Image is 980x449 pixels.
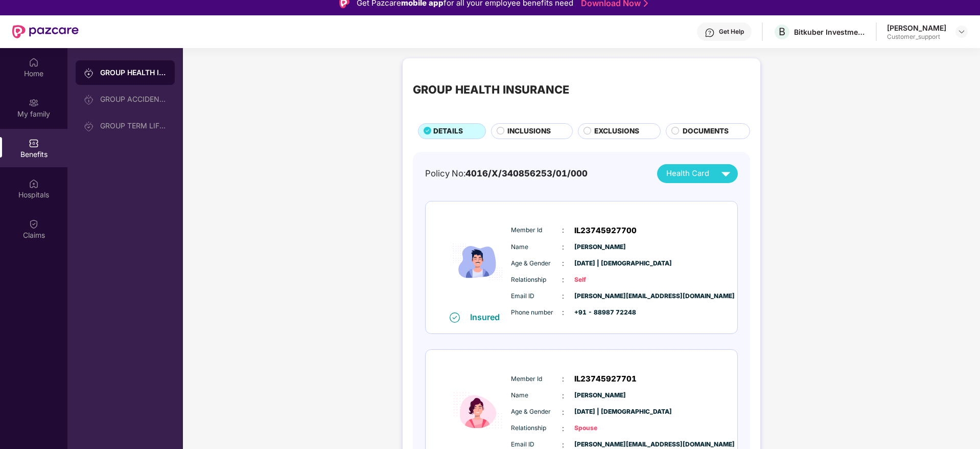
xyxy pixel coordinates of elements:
[574,423,625,433] span: Spouse
[683,126,729,137] span: DOCUMENTS
[511,374,562,384] span: Member Id
[511,407,562,417] span: Age & Gender
[666,168,709,179] span: Health Card
[413,81,569,98] div: GROUP HEALTH INSURANCE
[574,259,625,268] span: [DATE] | [DEMOGRAPHIC_DATA]
[574,407,625,417] span: [DATE] | [DEMOGRAPHIC_DATA]
[574,224,637,237] span: IL23745927700
[29,98,39,108] img: svg+xml;base64,PHN2ZyB3aWR0aD0iMjAiIGhlaWdodD0iMjAiIHZpZXdCb3g9IjAgMCAyMCAyMCIgZmlsbD0ibm9uZSIgeG...
[887,23,946,33] div: [PERSON_NAME]
[719,28,744,36] div: Get Help
[657,164,738,183] button: Health Card
[958,28,966,36] img: svg+xml;base64,PHN2ZyBpZD0iRHJvcGRvd24tMzJ4MzIiIHhtbG5zPSJodHRwOi8vd3d3LnczLm9yZy8yMDAwL3N2ZyIgd2...
[511,291,562,301] span: Email ID
[100,68,167,78] div: GROUP HEALTH INSURANCE
[562,373,564,385] span: :
[794,27,866,37] div: Bitkuber Investments Pvt Limited
[507,126,551,137] span: INCLUSIONS
[562,258,564,269] span: :
[511,275,562,285] span: Relationship
[511,423,562,433] span: Relationship
[717,165,735,183] img: svg+xml;base64,PHN2ZyB4bWxucz0iaHR0cDovL3d3dy53My5vcmcvMjAwMC9zdmciIHZpZXdCb3g9IjAgMCAyNCAyNCIgd2...
[433,126,463,137] span: DETAILS
[511,242,562,252] span: Name
[511,308,562,318] span: Phone number
[562,390,564,401] span: :
[705,28,715,38] img: svg+xml;base64,PHN2ZyBpZD0iSGVscC0zMngzMiIgeG1sbnM9Imh0dHA6Ly93d3cudzMub3JnLzIwMDAvc3ZnIiB3aWR0aD...
[29,219,39,229] img: svg+xml;base64,PHN2ZyBpZD0iQ2xhaW0iIHhtbG5zPSJodHRwOi8vd3d3LnczLm9yZy8yMDAwL3N2ZyIgd2lkdGg9IjIwIi...
[470,312,506,322] div: Insured
[562,423,564,434] span: :
[465,168,588,178] span: 4016/X/340856253/01/000
[450,312,460,323] img: svg+xml;base64,PHN2ZyB4bWxucz0iaHR0cDovL3d3dy53My5vcmcvMjAwMC9zdmciIHdpZHRoPSIxNiIgaGVpZ2h0PSIxNi...
[511,391,562,400] span: Name
[425,167,588,180] div: Policy No:
[562,407,564,418] span: :
[562,307,564,318] span: :
[574,291,625,301] span: [PERSON_NAME][EMAIL_ADDRESS][DOMAIN_NAME]
[574,242,625,252] span: [PERSON_NAME]
[562,290,564,302] span: :
[511,226,562,235] span: Member Id
[29,57,39,68] img: svg+xml;base64,PHN2ZyBpZD0iSG9tZSIgeG1sbnM9Imh0dHA6Ly93d3cudzMub3JnLzIwMDAvc3ZnIiB3aWR0aD0iMjAiIG...
[84,95,94,105] img: svg+xml;base64,PHN2ZyB3aWR0aD0iMjAiIGhlaWdodD0iMjAiIHZpZXdCb3g9IjAgMCAyMCAyMCIgZmlsbD0ibm9uZSIgeG...
[562,241,564,253] span: :
[511,259,562,268] span: Age & Gender
[29,138,39,148] img: svg+xml;base64,PHN2ZyBpZD0iQmVuZWZpdHMiIHhtbG5zPSJodHRwOi8vd3d3LnczLm9yZy8yMDAwL3N2ZyIgd2lkdGg9Ij...
[12,25,79,38] img: New Pazcare Logo
[100,95,167,103] div: GROUP ACCIDENTAL INSURANCE
[779,26,785,38] span: B
[84,68,94,78] img: svg+xml;base64,PHN2ZyB3aWR0aD0iMjAiIGhlaWdodD0iMjAiIHZpZXdCb3g9IjAgMCAyMCAyMCIgZmlsbD0ibm9uZSIgeG...
[574,391,625,400] span: [PERSON_NAME]
[562,224,564,236] span: :
[574,308,625,318] span: +91 - 88987 72248
[100,122,167,130] div: GROUP TERM LIFE INSURANCE
[574,275,625,285] span: Self
[887,33,946,41] div: Customer_support
[594,126,639,137] span: EXCLUSIONS
[447,212,508,312] img: icon
[29,178,39,189] img: svg+xml;base64,PHN2ZyBpZD0iSG9zcGl0YWxzIiB4bWxucz0iaHR0cDovL3d3dy53My5vcmcvMjAwMC9zdmciIHdpZHRoPS...
[562,274,564,285] span: :
[84,121,94,131] img: svg+xml;base64,PHN2ZyB3aWR0aD0iMjAiIGhlaWdodD0iMjAiIHZpZXdCb3g9IjAgMCAyMCAyMCIgZmlsbD0ibm9uZSIgeG...
[574,373,637,385] span: IL23745927701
